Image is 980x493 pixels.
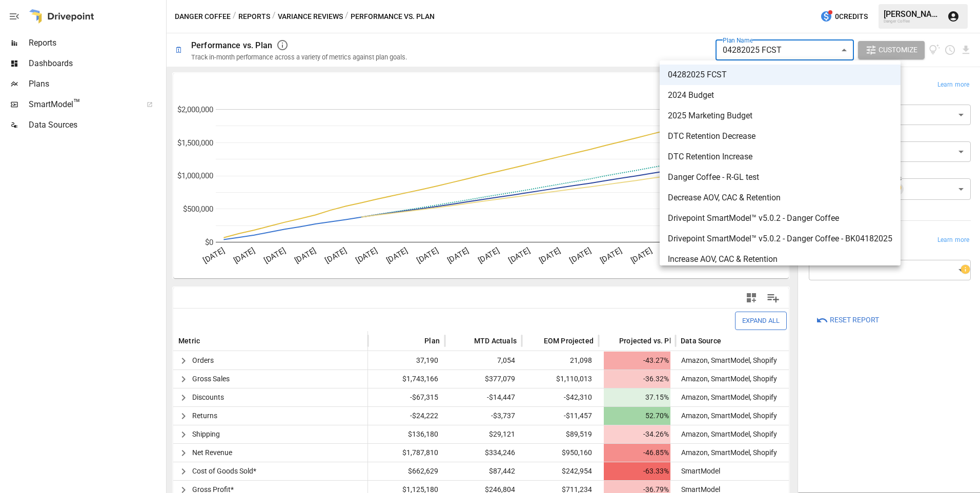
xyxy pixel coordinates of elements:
[668,89,892,101] span: 2024 Budget
[668,110,892,122] span: 2025 Marketing Budget
[668,130,892,142] span: DTC Retention Decrease
[668,212,892,224] span: Drivepoint SmartModel™ v5.0.2 - Danger Coffee
[668,253,892,265] span: Increase AOV, CAC & Retention
[668,192,892,204] span: Decrease AOV, CAC & Retention
[668,69,892,81] span: 04282025 FCST
[668,171,892,183] span: Danger Coffee - R-GL test
[668,233,892,245] span: Drivepoint SmartModel™ v5.0.2 - Danger Coffee - BK04182025
[668,151,892,163] span: DTC Retention Increase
